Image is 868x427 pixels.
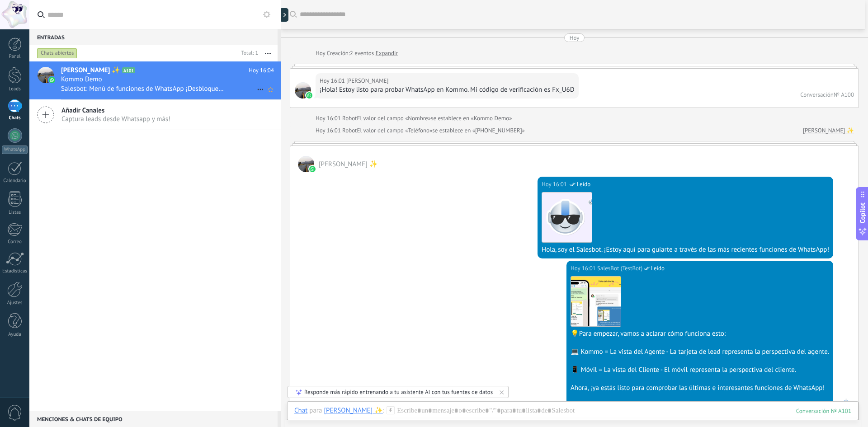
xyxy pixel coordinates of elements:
div: Hoy [316,49,327,58]
span: para [309,406,322,415]
div: Hoy 16:01 [316,126,342,135]
div: № A100 [834,91,854,99]
div: Hoy 16:01 [571,264,597,273]
div: Menciones & Chats de equipo [29,411,278,427]
button: Más [258,45,278,61]
span: Copilot [858,202,867,223]
div: Hola, soy el Salesbot. ¡Estoy aquí para guiarte a través de las más recientes funciones de WhatsApp! [542,245,829,254]
span: Hoy 16:04 [249,66,274,75]
span: Angie [295,82,311,99]
div: 📱 Móvil = La vista del Cliente - El móvil representa la perspectiva del cliente. [571,366,829,375]
img: 183.png [542,192,592,242]
div: Hoy 16:01 [320,76,346,85]
span: Angie ✨ [319,160,377,169]
span: Robot [342,127,357,134]
div: Calendario [2,178,28,184]
div: Hoy 16:01 [542,180,568,189]
div: 101 [796,407,851,415]
div: Angie ✨ [324,406,382,414]
span: Leído [651,264,665,273]
div: 💻 Kommo = La vista del Agente - La tarjeta de lead representa la perspectiva del agente. [571,347,829,357]
a: avataricon[PERSON_NAME] ✨A101Hoy 16:04Kommo DemoSalesbot: Menú de funciones de WhatsApp ¡Desbloqu... [29,61,281,99]
div: ¡Hola! Estoy listo para probar WhatsApp en Kommo. Mi código de verificación es Fx_U6D [320,85,575,94]
span: Angie [346,76,388,85]
div: Panel [2,54,28,60]
div: Total: 1 [238,49,258,58]
div: Estadísticas [2,268,28,274]
div: Chats abiertos [37,48,77,59]
img: ff3ea58f-062f-4f64-a638-24e4c4541e56 [571,277,621,326]
span: se establece en «Kommo Demo» [431,114,512,123]
div: Conversación [800,91,834,99]
div: Responde más rápido entrenando a tu asistente AI con tus fuentes de datos [304,388,493,396]
div: Ocultar [279,8,288,22]
span: Robot [342,114,357,122]
a: [PERSON_NAME] ✨ [803,126,854,135]
span: SalesBot (TestBot) [597,264,642,273]
span: Captura leads desde Whatsapp y más! [61,115,170,123]
span: [PERSON_NAME] ✨ [61,66,120,75]
span: Leído [577,180,590,189]
div: Hoy 16:01 [316,114,342,123]
span: El valor del campo «Nombre» [357,114,431,123]
span: El valor del campo «Teléfono» [357,126,433,135]
a: Expandir [376,49,398,58]
img: waba.svg [306,92,312,99]
div: Ahora, ¡ya estás listo para comprobar las últimas e interesantes funciones de WhatsApp! [571,384,829,393]
div: 💡Para empezar, vamos a aclarar cómo funciona esto: [571,329,829,338]
div: Hoy [570,33,580,42]
div: Correo [2,239,28,245]
div: Chats [2,115,28,121]
span: A101 [122,67,135,73]
img: icon [49,77,55,83]
span: Kommo Demo [61,75,102,84]
span: Añadir Canales [61,106,170,115]
div: Leads [2,86,28,92]
div: Ajustes [2,300,28,306]
div: Creación: [316,49,398,58]
div: Ayuda [2,332,28,338]
div: WhatsApp [2,145,28,154]
span: Angie ✨ [298,156,314,172]
div: Listas [2,210,28,216]
span: Salesbot: Menú de funciones de WhatsApp ¡Desbloquea la mensajería mejorada en WhatsApp! Haz clic ... [61,84,224,93]
span: se establece en «[PHONE_NUMBER]» [432,126,525,135]
span: SalesBot [838,399,854,415]
span: 2 eventos [350,49,374,58]
img: waba.svg [309,166,316,172]
div: Entradas [29,29,278,45]
span: : [383,406,384,415]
